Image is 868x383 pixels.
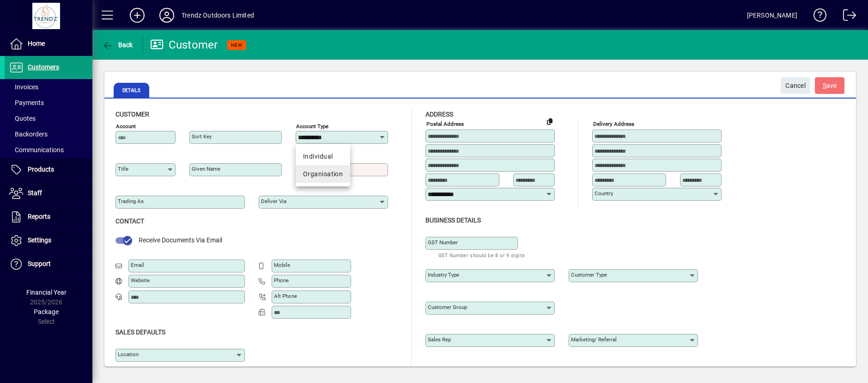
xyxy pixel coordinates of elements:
[28,63,59,71] span: Customers
[296,165,350,183] mat-option: Organisation
[5,182,92,205] a: Staff
[5,32,92,56] a: Home
[192,166,220,172] mat-label: Given name
[5,158,92,181] a: Products
[5,95,92,111] a: Payments
[303,152,343,161] div: Individual
[28,189,42,197] span: Staff
[28,213,50,220] span: Reports
[118,198,144,204] mat-label: Trading as
[261,198,286,204] mat-label: Deliver via
[9,146,64,154] span: Communications
[26,289,67,296] span: Financial Year
[139,236,222,244] span: Receive Documents Via Email
[34,308,59,315] span: Package
[118,166,128,172] mat-label: Title
[116,123,136,130] mat-label: Account
[118,351,139,358] mat-label: Location
[5,253,92,276] a: Support
[781,77,810,94] button: Cancel
[823,82,826,89] span: S
[428,304,467,310] mat-label: Customer group
[9,83,38,91] span: Invoices
[102,41,133,49] span: Back
[9,99,44,106] span: Payments
[785,78,806,93] span: Cancel
[182,8,254,23] div: Trendz Outdoors Limited
[28,260,51,267] span: Support
[428,336,451,343] mat-label: Sales rep
[274,277,289,284] mat-label: Phone
[231,42,243,48] span: NEW
[296,148,350,165] mat-option: Individual
[296,123,328,130] mat-label: Account Type
[28,40,45,47] span: Home
[122,7,152,24] button: Add
[747,8,797,23] div: [PERSON_NAME]
[114,83,149,98] span: Details
[542,114,557,129] button: Copy to Delivery address
[28,236,51,244] span: Settings
[9,115,36,122] span: Quotes
[5,79,92,95] a: Invoices
[115,111,149,118] span: Customer
[823,78,837,93] span: ave
[192,133,212,140] mat-label: Sort key
[131,277,150,284] mat-label: Website
[115,217,144,225] span: Contact
[28,166,54,173] span: Products
[425,216,481,224] span: Business details
[5,205,92,229] a: Reports
[807,2,827,32] a: Knowledge Base
[428,239,458,246] mat-label: GST Number
[595,190,613,197] mat-label: Country
[274,262,290,268] mat-label: Mobile
[428,272,459,278] mat-label: Industry type
[571,272,607,278] mat-label: Customer type
[100,37,135,53] button: Back
[131,262,144,268] mat-label: Email
[5,142,92,158] a: Communications
[815,77,844,94] button: Save
[5,229,92,252] a: Settings
[115,328,165,336] span: Sales defaults
[438,250,525,260] mat-hint: GST Number should be 8 or 9 digits
[150,37,218,52] div: Customer
[5,111,92,126] a: Quotes
[571,336,617,343] mat-label: Marketing/ Referral
[836,2,856,32] a: Logout
[303,169,343,179] div: Organisation
[5,126,92,142] a: Backorders
[274,293,297,299] mat-label: Alt Phone
[92,37,143,53] app-page-header-button: Back
[152,7,182,24] button: Profile
[425,111,453,118] span: Address
[9,130,48,138] span: Backorders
